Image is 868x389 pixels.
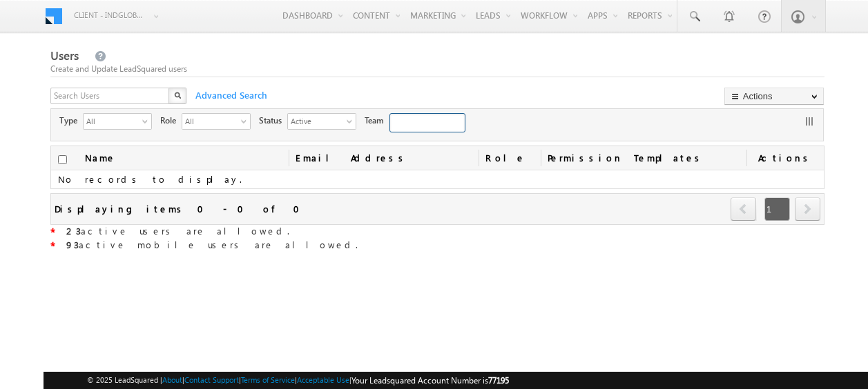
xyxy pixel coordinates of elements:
[87,374,509,387] span: © 2025 LeadSquared | | | | |
[795,197,820,221] span: next
[297,375,349,384] a: Acceptable Use
[84,114,140,128] span: All
[74,8,146,22] span: Client - indglobal2 (77195)
[162,375,182,384] a: About
[189,89,271,101] span: Advanced Search
[351,375,509,386] span: Your Leadsquared Account Number is
[66,225,81,237] strong: 23
[365,114,389,127] span: Team
[241,117,252,125] span: select
[174,92,181,99] img: Search
[347,117,358,125] span: select
[731,197,756,221] span: prev
[764,197,790,221] span: 1
[731,199,757,221] a: prev
[241,375,295,384] a: Terms of Service
[66,225,289,237] span: active users are allowed.
[55,201,308,217] div: Displaying items 0 - 0 of 0
[259,114,287,127] span: Status
[51,170,824,189] td: No records to display.
[795,199,820,221] a: next
[160,114,182,127] span: Role
[66,239,79,250] strong: 93
[184,375,239,384] a: Contact Support
[724,88,824,105] button: Actions
[50,48,79,63] span: Users
[746,146,824,170] span: Actions
[182,114,239,128] span: All
[59,114,83,127] span: Type
[479,146,541,170] a: Role
[50,88,171,104] input: Search Users
[142,117,153,125] span: select
[488,375,509,386] span: 77195
[288,114,345,128] span: Active
[78,146,123,170] a: Name
[541,146,746,170] span: Permission Templates
[66,239,358,250] span: active mobile users are allowed.
[50,63,824,75] div: Create and Update LeadSquared users
[289,146,479,170] a: Email Address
